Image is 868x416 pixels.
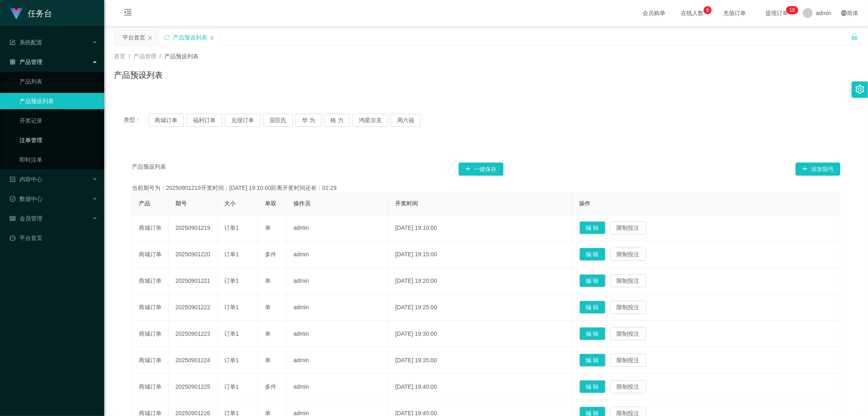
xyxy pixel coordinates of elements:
[224,251,239,258] span: 订单1
[287,241,389,268] td: admin
[287,321,389,347] td: admin
[389,374,573,400] td: [DATE] 19:40:00
[132,163,166,176] span: 产品预设列表
[579,248,606,261] button: 编 辑
[10,176,42,183] span: 内容中心
[122,30,145,45] div: 平台首页
[287,215,389,241] td: admin
[114,0,142,26] i: 图标: menu-fold
[265,251,276,258] span: 多件
[610,354,646,367] button: 限制投注
[293,200,310,207] span: 操作员
[20,132,98,148] a: 注单管理
[265,383,276,390] span: 多件
[287,347,389,374] td: admin
[148,114,184,127] button: 商城订单
[224,330,239,337] span: 订单1
[224,357,239,363] span: 订单1
[610,248,646,261] button: 限制投注
[10,176,15,182] i: 图标: profile
[164,35,170,40] i: 图标: sync
[169,241,218,268] td: 20250901220
[610,221,646,234] button: 限制投注
[265,225,271,231] span: 单
[186,114,222,127] button: 福利订单
[265,200,276,207] span: 单双
[265,277,271,284] span: 单
[133,53,156,59] span: 产品管理
[20,152,98,168] a: 即时注单
[579,301,606,314] button: 编 辑
[610,274,646,287] button: 限制投注
[132,215,169,241] td: 商城订单
[20,73,98,90] a: 产品列表
[789,6,792,14] p: 1
[395,200,418,207] span: 开奖时间
[389,241,573,268] td: [DATE] 19:15:00
[579,200,591,207] span: 操作
[169,374,218,400] td: 20250901225
[706,6,709,14] p: 8
[132,268,169,294] td: 商城订单
[459,163,503,176] button: 图标: plus一键保存
[610,301,646,314] button: 限制投注
[352,114,388,127] button: 鸿星尔克
[265,357,271,363] span: 单
[389,347,573,374] td: [DATE] 19:35:00
[287,374,389,400] td: admin
[169,347,218,374] td: 20250901224
[10,10,52,16] a: 任务台
[124,114,148,127] span: 类型：
[389,268,573,294] td: [DATE] 19:20:00
[224,277,239,284] span: 订单1
[10,8,23,20] img: logo.9652507e.png
[841,10,847,16] i: 图标: global
[160,53,161,59] span: /
[132,374,169,400] td: 商城订单
[169,268,218,294] td: 20250901221
[10,39,42,46] span: 系统配置
[295,114,321,127] button: 华 为
[677,10,708,16] span: 在线人数
[287,294,389,321] td: admin
[796,163,840,176] button: 图标: plus添加期号
[579,354,606,367] button: 编 辑
[173,30,207,45] div: 产品预设列表
[114,53,125,59] span: 首页
[132,241,169,268] td: 商城订单
[224,225,239,231] span: 订单1
[786,6,798,14] sup: 19
[20,112,98,129] a: 开奖记录
[610,327,646,340] button: 限制投注
[579,380,606,393] button: 编 辑
[10,215,42,222] span: 会员管理
[175,200,187,207] span: 期号
[10,59,15,65] i: 图标: appstore-o
[263,114,293,127] button: 屈臣氏
[169,321,218,347] td: 20250901223
[855,85,864,94] i: 图标: setting
[851,33,858,40] i: 图标: unlock
[129,53,130,59] span: /
[10,59,42,65] span: 产品管理
[225,114,260,127] button: 兑现订单
[287,268,389,294] td: admin
[169,294,218,321] td: 20250901222
[10,40,15,45] i: 图标: form
[719,10,750,16] span: 充值订单
[391,114,421,127] button: 周六福
[224,200,236,207] span: 大小
[210,35,214,40] i: 图标: close
[10,196,42,202] span: 数据中心
[389,321,573,347] td: [DATE] 19:30:00
[28,0,52,26] h1: 任务台
[792,6,795,14] p: 9
[389,215,573,241] td: [DATE] 19:10:00
[114,69,163,81] h1: 产品预设列表
[324,114,350,127] button: 格 力
[265,330,271,337] span: 单
[148,35,153,40] i: 图标: close
[20,93,98,109] a: 产品预设列表
[610,380,646,393] button: 限制投注
[132,321,169,347] td: 商城订单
